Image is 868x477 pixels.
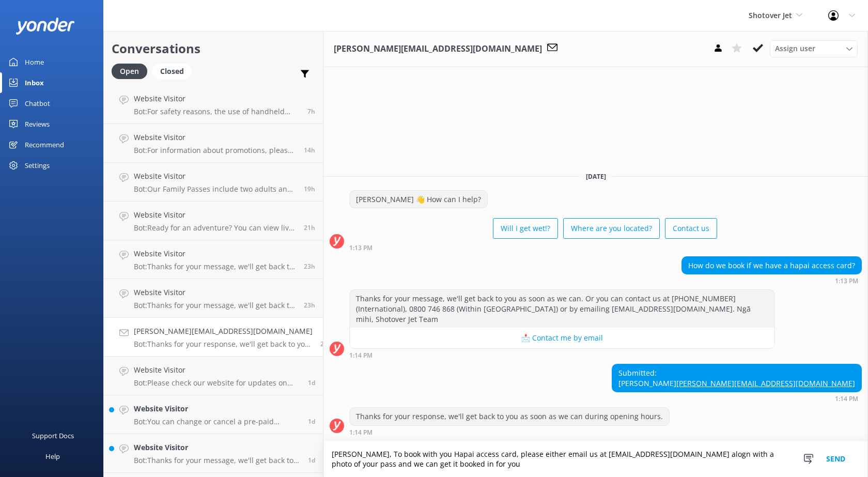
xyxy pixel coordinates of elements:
strong: 1:14 PM [349,429,373,436]
strong: 1:13 PM [835,278,858,284]
div: Reviews [25,114,50,134]
span: Aug 30 2025 01:14pm (UTC +12:00) Pacific/Auckland [320,340,332,348]
a: Website VisitorBot:Our Family Passes include two adults and two children ([DEMOGRAPHIC_DATA]). An... [104,163,323,202]
a: Website VisitorBot:Ready for an adventure? You can view live availability and book your Shotover ... [104,202,323,240]
div: Aug 30 2025 01:14pm (UTC +12:00) Pacific/Auckland [349,351,775,359]
span: Shotover Jet [749,10,792,20]
h4: Website Visitor [134,93,300,104]
h4: Website Visitor [134,171,296,182]
button: Where are you located? [563,218,660,239]
div: Aug 30 2025 01:14pm (UTC +12:00) Pacific/Auckland [349,428,670,436]
h4: Website Visitor [134,403,300,414]
div: Inbox [25,72,44,93]
p: Bot: Thanks for your message, we'll get back to you as soon as we can. Or you can contact us at [... [134,456,300,465]
div: Aug 30 2025 01:13pm (UTC +12:00) Pacific/Auckland [681,277,862,284]
p: Bot: Thanks for your message, we'll get back to you as soon as we can. Or you can contact us at [... [134,301,296,310]
strong: 1:14 PM [349,352,373,359]
button: Contact us [665,218,717,239]
span: Aug 30 2025 01:21pm (UTC +12:00) Pacific/Auckland [304,301,315,310]
a: Website VisitorBot:You can change or cancel a pre-paid booking free of charge up to 24 hours befo... [104,395,323,434]
span: [DATE] [580,172,612,181]
p: Bot: Ready for an adventure? You can view live availability and book your Shotover Jet ride onlin... [134,223,296,233]
strong: 1:14 PM [835,396,858,402]
span: Aug 30 2025 12:22pm (UTC +12:00) Pacific/Auckland [308,378,315,387]
span: Aug 30 2025 01:46pm (UTC +12:00) Pacific/Auckland [304,262,315,271]
span: Assign user [775,43,815,54]
textarea: [PERSON_NAME], To book with you Hapai access card, please either email us at [EMAIL_ADDRESS][DOMA... [323,441,868,477]
h4: Website Visitor [134,248,296,259]
a: Open [112,65,152,76]
a: Closed [152,65,197,76]
div: Support Docs [32,425,74,446]
h2: Conversations [112,39,315,58]
span: Aug 31 2025 05:40am (UTC +12:00) Pacific/Auckland [307,107,315,116]
p: Bot: Our Family Passes include two adults and two children ([DEMOGRAPHIC_DATA]). Anyone aged [DEM... [134,184,296,194]
span: Aug 30 2025 10:13am (UTC +12:00) Pacific/Auckland [308,417,315,426]
div: Home [25,52,44,72]
h4: Website Visitor [134,442,300,453]
div: Submitted: [PERSON_NAME] [612,364,861,392]
div: How do we book if we have a hapai access card? [682,257,861,274]
div: Aug 30 2025 01:13pm (UTC +12:00) Pacific/Auckland [349,244,717,251]
h3: [PERSON_NAME][EMAIL_ADDRESS][DOMAIN_NAME] [334,42,542,56]
p: Bot: For safety reasons, the use of handheld personal cameras and video cameras are not permitted... [134,107,300,116]
h4: Website Visitor [134,132,296,143]
button: Send [816,441,855,477]
div: Closed [152,64,192,79]
a: Website VisitorBot:Thanks for your message, we'll get back to you as soon as we can. Or you can c... [104,240,323,279]
div: Help [45,446,60,467]
a: Website VisitorBot:For information about promotions, please reach out to our reservations team by... [104,124,323,163]
h4: Website Visitor [134,364,300,376]
div: Assign User [770,40,858,57]
div: Thanks for your response, we'll get back to you as soon as we can during opening hours. [350,408,669,425]
p: Bot: Please check our website for updates on current conditions and operational status. It is upd... [134,378,300,388]
strong: 1:13 PM [349,245,373,251]
span: Aug 30 2025 09:36am (UTC +12:00) Pacific/Auckland [308,456,315,465]
a: Website VisitorBot:For safety reasons, the use of handheld personal cameras and video cameras are... [104,85,323,124]
a: Website VisitorBot:Thanks for your message, we'll get back to you as soon as we can. Or you can c... [104,434,323,473]
div: Chatbot [25,93,50,114]
h4: Website Visitor [134,209,296,221]
span: Aug 30 2025 03:32pm (UTC +12:00) Pacific/Auckland [304,223,315,232]
a: Website VisitorBot:Thanks for your message, we'll get back to you as soon as we can. Or you can c... [104,279,323,318]
p: Bot: Thanks for your message, we'll get back to you as soon as we can. Or you can contact us at [... [134,262,296,271]
p: Bot: For information about promotions, please reach out to our reservations team by emailing [EMA... [134,146,296,155]
h4: Website Visitor [134,287,296,298]
button: Will I get wet!? [493,218,558,239]
div: [PERSON_NAME] 👋 How can I help? [350,191,487,208]
a: Website VisitorBot:Please check our website for updates on current conditions and operational sta... [104,357,323,395]
div: Recommend [25,134,64,155]
div: Aug 30 2025 01:14pm (UTC +12:00) Pacific/Auckland [612,395,862,402]
a: [PERSON_NAME][EMAIL_ADDRESS][DOMAIN_NAME] [676,378,855,388]
a: [PERSON_NAME][EMAIL_ADDRESS][DOMAIN_NAME]Bot:Thanks for your response, we'll get back to you as s... [104,318,323,357]
h4: [PERSON_NAME][EMAIL_ADDRESS][DOMAIN_NAME] [134,326,313,337]
span: Aug 30 2025 05:45pm (UTC +12:00) Pacific/Auckland [304,184,315,193]
div: Thanks for your message, we'll get back to you as soon as we can. Or you can contact us at [PHONE... [350,290,774,328]
span: Aug 30 2025 10:54pm (UTC +12:00) Pacific/Auckland [304,146,315,155]
p: Bot: You can change or cancel a pre-paid booking free of charge up to 24 hours before your schedu... [134,417,300,426]
button: 📩 Contact me by email [350,328,774,348]
img: yonder-white-logo.png [16,18,75,35]
p: Bot: Thanks for your response, we'll get back to you as soon as we can during opening hours. [134,340,313,349]
div: Settings [25,155,50,176]
div: Open [112,64,147,79]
